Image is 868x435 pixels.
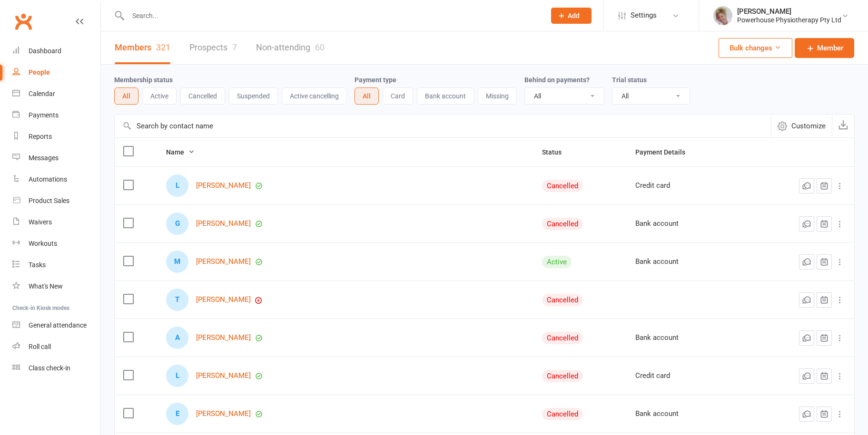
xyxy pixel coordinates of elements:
[29,68,50,76] div: People
[542,256,572,268] div: Active
[142,87,177,105] button: Active
[12,40,100,62] a: Dashboard
[817,42,843,54] span: Member
[189,31,237,64] a: Prospects7
[551,8,592,24] button: Add
[737,16,841,24] div: Powerhouse Physiotherapy Pty Ltd
[713,6,732,25] img: thumb_image1590539733.png
[12,212,100,233] a: Waivers
[196,296,251,304] a: [PERSON_NAME]
[542,146,572,158] button: Status
[196,258,251,266] a: [PERSON_NAME]
[12,254,100,276] a: Tasks
[12,276,100,297] a: What's New
[11,10,35,33] a: Clubworx
[631,5,657,26] span: Settings
[29,321,87,329] div: General attendance
[115,31,170,64] a: Members321
[524,76,590,84] label: Behind on payments?
[542,408,583,420] div: Cancelled
[166,148,195,156] span: Name
[635,334,743,342] div: Bank account
[635,148,696,156] span: Payment Details
[542,218,583,230] div: Cancelled
[719,38,792,58] button: Bulk changes
[196,334,251,342] a: [PERSON_NAME]
[635,182,743,190] div: Credit card
[12,358,100,379] a: Class kiosk mode
[795,38,854,58] a: Member
[115,115,771,137] input: Search by contact name
[635,220,743,228] div: Bank account
[29,133,52,140] div: Reports
[166,289,188,311] div: Tony
[166,403,188,425] div: Ethan
[12,190,100,212] a: Product Sales
[229,87,278,105] button: Suspended
[196,372,251,380] a: [PERSON_NAME]
[29,343,51,350] div: Roll call
[180,87,225,105] button: Cancelled
[12,233,100,254] a: Workouts
[315,42,325,52] div: 60
[29,282,63,290] div: What's New
[12,83,100,105] a: Calendar
[29,197,69,204] div: Product Sales
[12,62,100,83] a: People
[29,218,52,226] div: Waivers
[542,332,583,344] div: Cancelled
[125,9,539,22] input: Search...
[12,105,100,126] a: Payments
[12,336,100,358] a: Roll call
[29,364,70,372] div: Class check-in
[196,182,251,190] a: [PERSON_NAME]
[355,76,396,84] label: Payment type
[12,169,100,190] a: Automations
[232,42,237,52] div: 7
[29,154,59,162] div: Messages
[196,220,251,228] a: [PERSON_NAME]
[417,87,474,105] button: Bank account
[635,410,743,418] div: Bank account
[355,87,379,105] button: All
[166,365,188,387] div: Lisa
[791,120,826,132] span: Customize
[612,76,647,84] label: Trial status
[542,370,583,382] div: Cancelled
[542,180,583,192] div: Cancelled
[10,403,32,425] iframe: Intercom live chat
[166,251,188,273] div: Mathew
[29,47,61,55] div: Dashboard
[29,240,57,247] div: Workouts
[635,146,696,158] button: Payment Details
[12,147,100,169] a: Messages
[29,175,67,183] div: Automations
[256,31,325,64] a: Non-attending60
[166,146,195,158] button: Name
[29,261,46,269] div: Tasks
[166,174,188,197] div: Lidia
[29,90,55,97] div: Calendar
[114,87,138,105] button: All
[166,213,188,235] div: Giulia
[635,258,743,266] div: Bank account
[156,42,170,52] div: 321
[568,12,580,19] span: Add
[12,126,100,147] a: Reports
[383,87,413,105] button: Card
[542,148,572,156] span: Status
[12,315,100,336] a: General attendance kiosk mode
[635,372,743,380] div: Credit card
[196,410,251,418] a: [PERSON_NAME]
[114,76,173,84] label: Membership status
[478,87,517,105] button: Missing
[542,294,583,306] div: Cancelled
[771,115,832,137] button: Customize
[166,327,188,349] div: Amy
[737,7,841,16] div: [PERSON_NAME]
[29,111,59,119] div: Payments
[282,87,347,105] button: Active cancelling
